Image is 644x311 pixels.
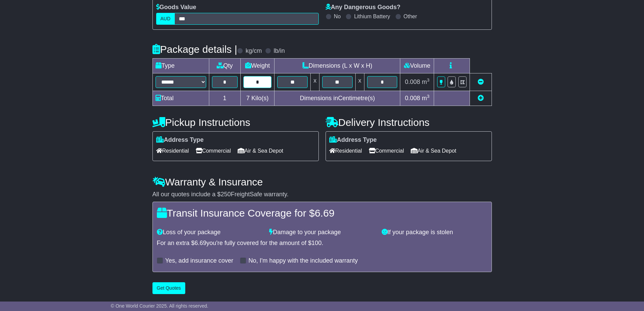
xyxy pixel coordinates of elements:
[378,229,491,236] div: If your package is stolen
[404,13,417,20] label: Other
[111,303,209,309] span: © One World Courier 2025. All rights reserved.
[422,79,430,85] span: m
[153,229,266,236] div: Loss of your package
[157,240,487,247] div: For an extra $ you're fully covered for the amount of $ .
[354,13,390,20] label: Lithium Battery
[427,94,430,99] sup: 3
[355,73,364,91] td: x
[152,91,209,106] td: Total
[329,146,362,156] span: Residential
[273,47,285,55] label: lb/in
[405,95,420,102] span: 0.008
[152,191,492,198] div: All our quotes include a $ FreightSafe warranty.
[156,146,189,156] span: Residential
[315,207,334,219] span: 6.69
[165,257,233,265] label: Yes, add insurance cover
[152,282,186,294] button: Get Quotes
[275,59,400,73] td: Dimensions (L x W x H)
[152,176,492,187] h4: Warranty & Insurance
[311,240,321,246] span: 100
[326,4,401,11] label: Any Dangerous Goods?
[266,229,378,236] div: Damage to your package
[156,13,175,25] label: AUD
[427,77,430,83] sup: 3
[156,4,196,11] label: Goods Value
[240,59,275,73] td: Weight
[411,146,456,156] span: Air & Sea Depot
[221,191,231,198] span: 250
[156,136,204,144] label: Address Type
[405,79,420,85] span: 0.008
[209,59,240,73] td: Qty
[326,117,492,128] h4: Delivery Instructions
[329,136,377,144] label: Address Type
[422,95,430,102] span: m
[152,117,319,128] h4: Pickup Instructions
[311,73,319,91] td: x
[152,44,237,55] h4: Package details |
[478,95,484,102] a: Add new item
[152,59,209,73] td: Type
[209,91,240,106] td: 1
[245,47,262,55] label: kg/cm
[275,91,400,106] td: Dimensions in Centimetre(s)
[478,79,484,85] a: Remove this item
[334,13,341,20] label: No
[248,257,358,265] label: No, I'm happy with the included warranty
[196,146,231,156] span: Commercial
[238,146,283,156] span: Air & Sea Depot
[240,91,275,106] td: Kilo(s)
[369,146,404,156] span: Commercial
[157,207,487,219] h4: Transit Insurance Coverage for $
[400,59,434,73] td: Volume
[246,95,249,102] span: 7
[195,240,207,246] span: 6.69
